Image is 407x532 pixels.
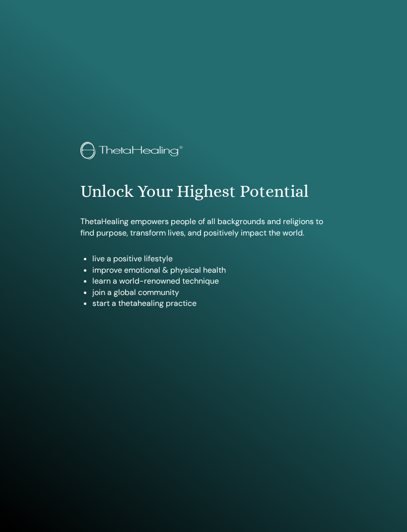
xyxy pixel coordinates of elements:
li: start a thetahealing practice [92,298,327,309]
li: learn a world-renowned technique [92,276,327,287]
p: ThetaHealing empowers people of all backgrounds and religions to find purpose, transform lives, a... [80,216,327,238]
h1: Unlock Your Highest Potential [80,181,327,202]
li: live a positive lifestyle [92,253,327,264]
li: improve emotional & physical health [92,265,327,276]
li: join a global community [92,287,327,298]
